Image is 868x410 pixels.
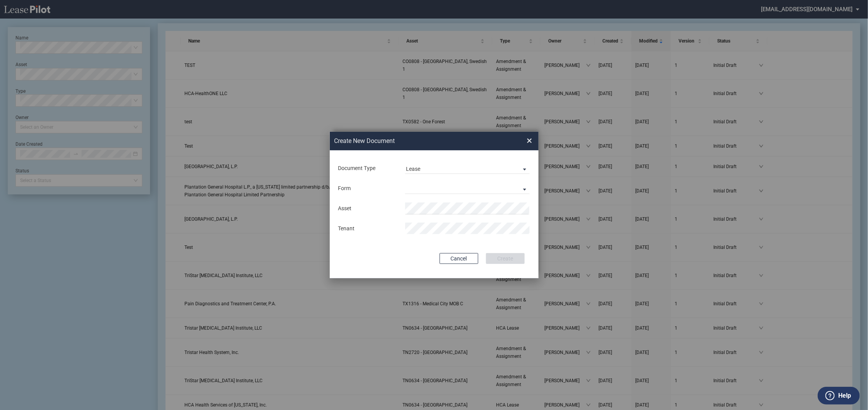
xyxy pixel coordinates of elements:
[405,182,530,194] md-select: Lease Form
[527,134,532,147] span: ×
[334,137,499,145] h2: Create New Document
[334,185,401,192] div: Form
[406,166,420,172] div: Lease
[334,225,401,233] div: Tenant
[838,391,851,401] label: Help
[440,253,478,264] button: Cancel
[334,165,401,172] div: Document Type
[330,132,539,279] md-dialog: Create New ...
[405,162,530,174] md-select: Document Type: Lease
[334,205,401,213] div: Asset
[486,253,525,264] button: Create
